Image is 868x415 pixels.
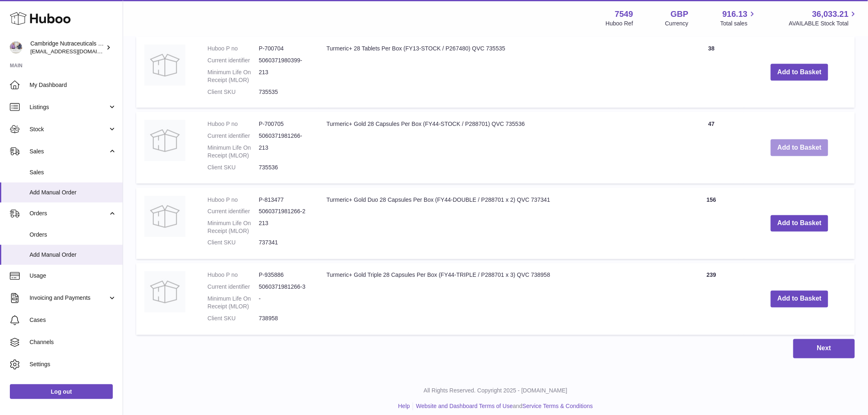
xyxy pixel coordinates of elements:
a: 916.13 Total sales [720,9,757,27]
dt: Huboo P no [208,271,259,279]
button: Add to Basket [771,64,828,81]
span: Add Manual Order [30,251,116,259]
td: Turmeric+ 28 Tablets Per Box (FY13-STOCK / P267480) QVC 735535 [318,36,678,108]
span: 36,033.21 [812,9,849,20]
dt: Client SKU [208,315,259,323]
span: Sales [30,169,116,176]
dd: 737341 [259,239,310,247]
dd: P-813477 [259,196,310,204]
span: Add Manual Order [30,189,116,196]
p: All Rights Reserved. Copyright 2025 - [DOMAIN_NAME] [130,387,861,395]
dd: P-700704 [259,45,310,52]
dd: 735535 [259,88,310,96]
li: and [413,403,593,410]
dt: Client SKU [208,164,259,171]
span: Orders [30,210,108,217]
dt: Huboo P no [208,45,259,52]
dd: 5060371981266- [259,132,310,140]
dd: 735536 [259,164,310,171]
div: Cambridge Nutraceuticals Ltd [30,40,104,55]
img: qvc@camnutra.com [10,41,22,54]
td: 156 [678,188,744,259]
dt: Minimum Life On Receipt (MLOR) [208,68,259,84]
span: Cases [30,316,116,324]
dt: Current identifier [208,57,259,64]
dt: Minimum Life On Receipt (MLOR) [208,144,259,160]
dt: Client SKU [208,239,259,247]
dd: 5060371981266-2 [259,208,310,216]
button: Add to Basket [771,291,828,308]
div: Currency [665,20,689,27]
img: Turmeric+ 28 Tablets Per Box (FY13-STOCK / P267480) QVC 735535 [144,45,185,86]
a: Help [398,403,410,410]
div: Huboo Ref [606,20,633,27]
a: 36,033.21 AVAILABLE Stock Total [789,9,858,27]
dt: Client SKU [208,88,259,96]
dt: Current identifier [208,208,259,216]
td: 239 [678,263,744,335]
dd: - [259,295,310,311]
img: Turmeric+ Gold 28 Capsules Per Box (FY44-STOCK / P288701) QVC 735536 [144,120,185,161]
span: My Dashboard [30,81,116,89]
dd: 213 [259,68,310,84]
a: Website and Dashboard Terms of Use [416,403,513,410]
td: Turmeric+ Gold Duo 28 Capsules Per Box (FY44-DOUBLE / P288701 x 2) QVC 737341 [318,188,678,259]
span: Settings [30,360,116,368]
span: Total sales [720,20,757,27]
button: Add to Basket [771,215,828,232]
span: 916.13 [722,9,747,20]
span: [EMAIL_ADDRESS][DOMAIN_NAME] [30,48,121,55]
span: Stock [30,125,108,133]
img: Turmeric+ Gold Duo 28 Capsules Per Box (FY44-DOUBLE / P288701 x 2) QVC 737341 [144,196,185,237]
strong: 7549 [615,9,633,20]
dd: 5060371981266-3 [259,283,310,291]
span: Sales [30,148,108,155]
a: Log out [10,384,113,399]
button: Add to Basket [771,139,828,156]
span: Channels [30,338,116,346]
td: 47 [678,112,744,183]
dt: Current identifier [208,283,259,291]
td: Turmeric+ Gold 28 Capsules Per Box (FY44-STOCK / P288701) QVC 735536 [318,112,678,183]
dt: Huboo P no [208,196,259,204]
a: Service Terms & Conditions [523,403,593,410]
span: Orders [30,231,116,239]
dt: Huboo P no [208,120,259,128]
dd: 5060371980399- [259,57,310,64]
td: 38 [678,36,744,108]
span: Usage [30,272,116,280]
dd: 213 [259,220,310,235]
dt: Minimum Life On Receipt (MLOR) [208,295,259,311]
dd: P-935886 [259,271,310,279]
img: Turmeric+ Gold Triple 28 Capsules Per Box (FY44-TRIPLE / P288701 x 3) QVC 738958 [144,271,185,312]
span: Invoicing and Payments [30,294,108,302]
dd: 738958 [259,315,310,323]
dd: P-700705 [259,120,310,128]
span: Listings [30,103,108,111]
span: AVAILABLE Stock Total [789,20,858,27]
td: Turmeric+ Gold Triple 28 Capsules Per Box (FY44-TRIPLE / P288701 x 3) QVC 738958 [318,263,678,335]
strong: GBP [671,9,688,20]
dt: Current identifier [208,132,259,140]
button: Next [793,339,855,358]
dd: 213 [259,144,310,160]
dt: Minimum Life On Receipt (MLOR) [208,220,259,235]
